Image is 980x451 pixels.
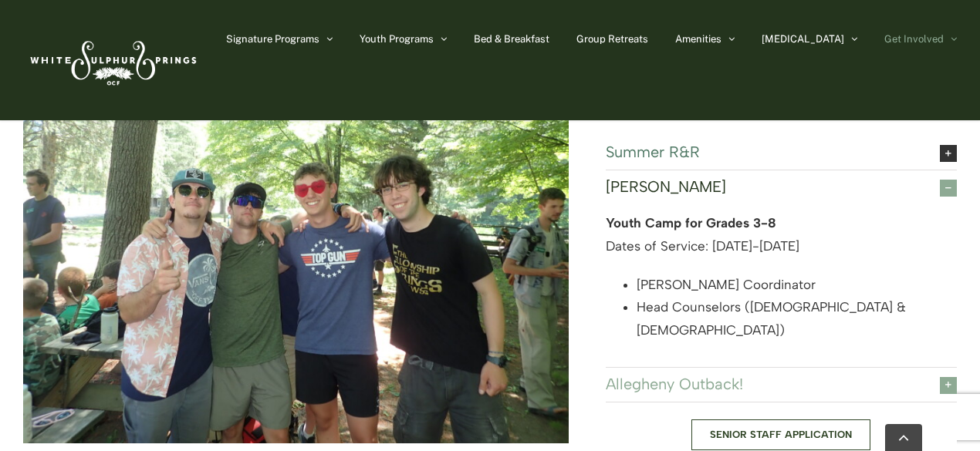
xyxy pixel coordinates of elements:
[23,35,569,443] img: OLYMPUS DIGITAL CAMERA
[474,34,549,44] span: Bed & Breakfast
[226,34,319,44] span: Signature Programs
[675,34,721,44] span: Amenities
[23,24,201,96] img: White Sulphur Springs Logo
[360,34,434,44] span: Youth Programs
[576,34,648,44] span: Group Retreats
[637,296,957,342] li: Head Counselors ([DEMOGRAPHIC_DATA] & [DEMOGRAPHIC_DATA])
[606,178,916,195] span: [PERSON_NAME]
[606,375,916,392] span: Allegheny Outback!
[606,212,957,258] p: Dates of Service: [DATE]-[DATE]
[606,136,957,170] a: Summer R&R
[606,215,776,231] strong: Youth Camp for Grades 3-8
[637,274,957,297] li: [PERSON_NAME] Coordinator
[606,170,957,204] a: [PERSON_NAME]
[762,34,844,44] span: [MEDICAL_DATA]
[606,143,916,160] span: Summer R&R
[691,419,870,450] a: Apply for Senior Staff
[606,368,957,402] a: Allegheny Outback!
[710,429,852,441] span: Senior Staff Application
[884,34,944,44] span: Get Involved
